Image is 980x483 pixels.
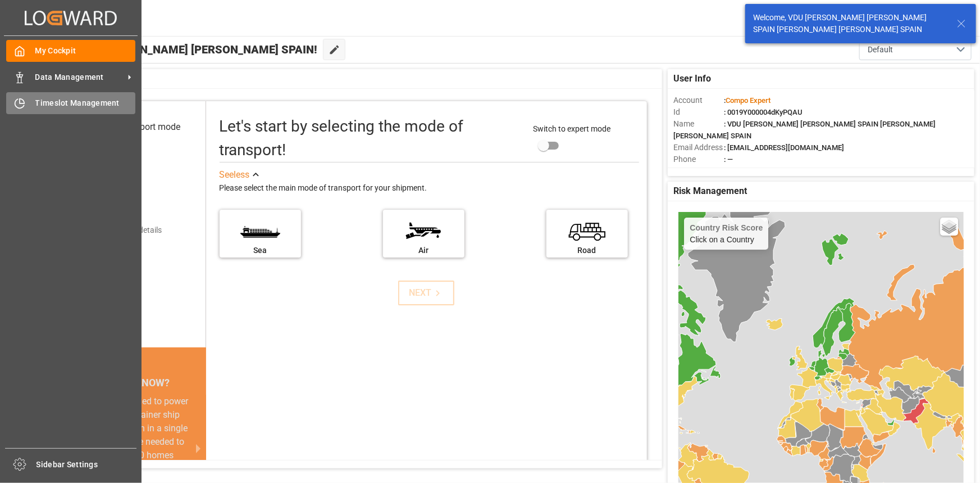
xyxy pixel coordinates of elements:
a: Layers [940,218,958,236]
span: : [724,96,771,105]
span: Id [673,106,724,118]
span: Compo Expert [726,96,771,105]
span: Risk Management [673,184,747,198]
span: : VDU [PERSON_NAME] [PERSON_NAME] SPAIN [PERSON_NAME] [PERSON_NAME] SPAIN [673,120,936,140]
span: Timeslot Management [35,97,136,109]
span: Email Address [673,142,724,154]
h4: Country Risk Score [690,223,763,232]
span: Hello VDU [PERSON_NAME] [PERSON_NAME] SPAIN! [46,39,317,60]
div: Click on a Country [690,223,763,244]
div: Air [389,245,459,256]
div: Add shipping details [92,224,162,236]
span: Switch to expert mode [533,124,610,133]
button: open menu [859,39,972,60]
span: Phone [673,154,724,165]
span: Default [868,44,893,56]
div: See less [220,168,250,182]
span: Account Type [673,165,724,177]
div: Let's start by selecting the mode of transport! [220,115,522,162]
span: : Shipper [724,167,752,175]
a: Timeslot Management [6,92,135,114]
div: Please select the main mode of transport for your shipment. [220,182,639,195]
span: : 0019Y000004dKyPQAU [724,108,803,116]
div: Sea [225,245,295,256]
div: Road [552,245,622,256]
a: My Cockpit [6,40,135,62]
span: Account [673,94,724,106]
button: NEXT [398,281,454,305]
span: My Cockpit [35,45,136,57]
span: Name [673,118,724,130]
span: : [EMAIL_ADDRESS][DOMAIN_NAME] [724,143,844,152]
span: Data Management [35,71,124,83]
div: NEXT [409,286,444,300]
span: : — [724,155,733,164]
div: Welcome, VDU [PERSON_NAME] [PERSON_NAME] SPAIN [PERSON_NAME] [PERSON_NAME] SPAIN [753,12,946,35]
span: Sidebar Settings [37,459,137,471]
span: User Info [673,72,711,85]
